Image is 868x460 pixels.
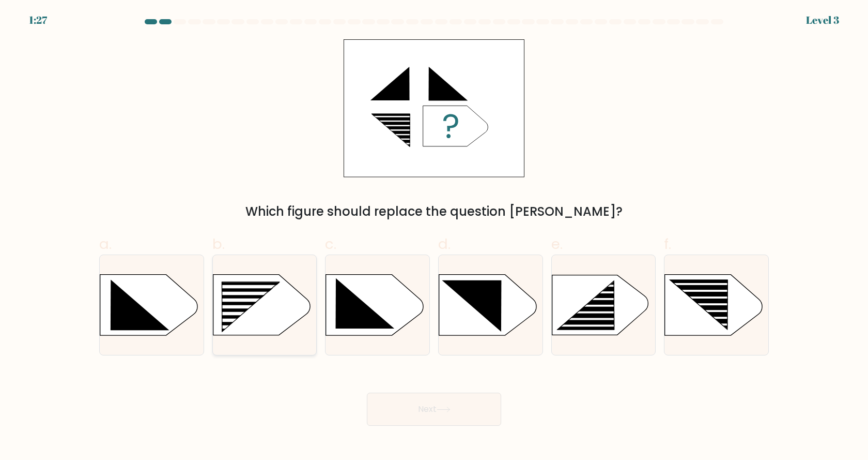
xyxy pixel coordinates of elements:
div: Level 3 [806,12,839,28]
span: e. [551,234,563,254]
span: a. [99,234,112,254]
div: Which figure should replace the question [PERSON_NAME]? [105,202,763,221]
button: Next [367,393,501,426]
span: c. [325,234,336,254]
span: b. [212,234,225,254]
div: 1:27 [29,12,47,28]
span: f. [664,234,671,254]
span: d. [438,234,451,254]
